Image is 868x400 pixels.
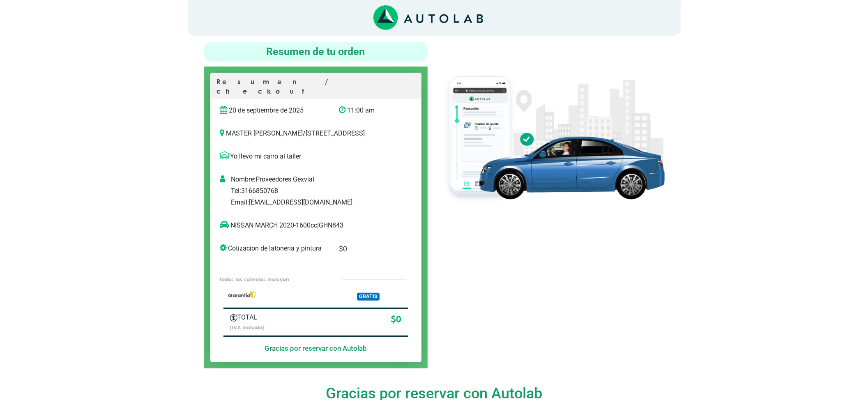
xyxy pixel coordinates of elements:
[339,106,394,115] p: 11:00 am
[306,313,401,326] p: $ 0
[230,324,265,331] small: (IVA incluido)
[207,45,425,58] h4: Resumen de tu orden
[219,276,325,283] p: Todos los servicios incluyen
[228,292,327,299] p: Garantía
[373,14,483,21] a: Link al sitio de autolab
[339,244,394,254] p: $ 0
[231,198,418,207] p: Email: [EMAIL_ADDRESS][DOMAIN_NAME]
[223,344,408,352] h5: Gracias por reservar con Autolab
[357,293,380,301] span: GRATIS
[231,186,418,196] p: Tel: 3166850768
[220,244,327,253] p: Cotizacion de latoneria y pintura
[220,152,412,161] p: Yo llevo mi carro al taller
[230,314,237,322] img: Autobooking-Iconos-23.png
[231,175,418,184] p: Nombre: Proveedores Gexvial
[220,221,395,230] p: NISSAN MARCH 2020-1600cc | GHN843
[220,106,327,115] p: 20 de septiembre de 2025
[230,313,295,322] p: TOTAL
[217,77,415,99] p: Resumen / checkout
[220,129,412,138] p: MASTER [PERSON_NAME] / [STREET_ADDRESS]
